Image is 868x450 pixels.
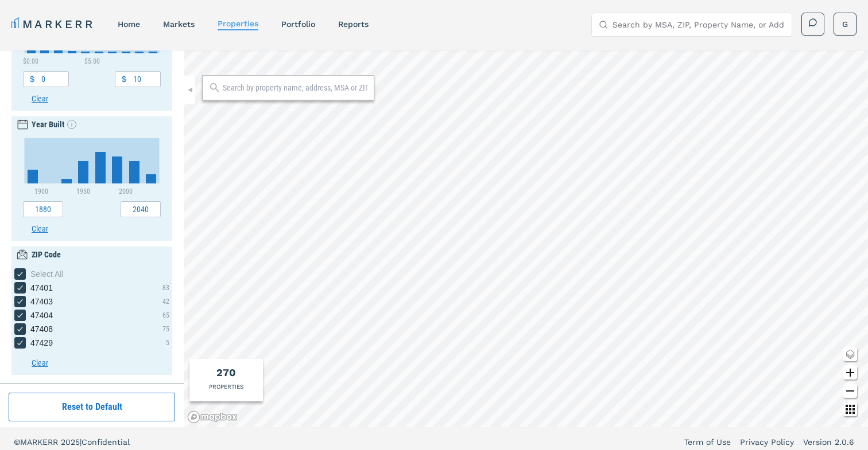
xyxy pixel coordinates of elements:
[843,366,857,379] button: Zoom in map button
[32,119,76,131] div: Year Built
[843,402,857,416] button: Other options map button
[108,52,117,53] path: $6.00 - $7.00, 1. Histogram.
[11,16,95,32] a: MARKERR
[27,50,36,53] path: $0.00 - $1.00, 14. Histogram.
[166,338,169,348] div: 5
[146,174,156,183] path: 2020 - 2040, 2. Histogram.
[30,296,53,307] span: 47403
[112,156,122,183] path: 1980 - 2000, 6. Histogram.
[223,82,368,93] input: Search by property name, address, MSA or ZIP Code
[20,437,61,447] span: MARKERR
[84,57,100,65] text: $5.00
[338,19,369,29] a: reports
[740,436,794,448] a: Privacy Policy
[14,323,53,335] div: 47408 checkbox input
[162,283,169,293] div: 83
[61,437,82,447] span: 2025 |
[14,296,53,307] div: 47403 checkbox input
[684,436,731,448] a: Term of Use
[30,337,53,349] span: 47429
[30,282,53,294] span: 47401
[30,310,53,321] span: 47404
[14,310,53,321] div: 47404 checkbox input
[209,382,243,391] div: PROPERTIES
[95,52,103,53] path: $5.00 - $6.00, 1. Histogram.
[119,187,133,195] text: 2000
[40,20,49,53] path: $1.00 - $2.00, 147. Histogram.
[82,437,130,447] span: Confidential
[162,296,169,307] div: 42
[32,223,169,235] button: Clear button
[129,161,139,183] path: 2000 - 2020, 5. Histogram.
[67,120,76,129] svg: Show empty values info icon
[135,52,144,53] path: $8.00 - $9.00, 1. Histogram.
[14,268,169,280] div: [object Object] checkbox input
[78,161,88,183] path: 1940 - 1960, 5. Histogram.
[9,393,175,421] button: Reset to Default
[76,187,90,195] text: 1950
[14,282,53,294] div: 47401 checkbox input
[14,437,20,447] span: ©
[32,357,169,369] button: Clear button
[184,50,868,427] canvas: Map
[162,310,169,320] div: 65
[834,13,857,36] button: G
[122,52,130,53] path: $7.00 - $8.00, 1. Histogram.
[842,18,848,30] span: G
[218,19,258,28] a: properties
[162,324,169,334] div: 75
[149,52,157,53] path: $9.00 - $10.00, 1. Histogram.
[118,19,140,29] a: home
[32,249,61,261] div: ZIP Code
[843,347,857,361] button: Change style map button
[843,384,857,398] button: Zoom out map button
[95,152,106,183] path: 1960 - 1980, 7. Histogram.
[216,365,236,380] div: Total of properties
[32,93,169,105] button: Clear button
[30,323,53,335] span: 47408
[187,410,238,424] a: Mapbox logo
[23,138,161,195] div: Chart. Highcharts interactive chart.
[30,268,169,280] div: Select All
[28,170,38,183] path: 1880 - 1900, 3. Histogram.
[68,51,76,53] path: $3.00 - $4.00, 11. Histogram.
[23,57,38,65] text: $0.00
[14,337,53,349] div: 47429 checkbox input
[61,179,72,183] path: 1920 - 1940, 1. Histogram.
[281,19,315,29] a: Portfolio
[803,436,854,448] a: Version 2.0.6
[54,38,63,53] path: $2.00 - $3.00, 67. Histogram.
[163,19,195,29] a: markets
[81,52,90,53] path: $4.00 - $5.00, 2. Histogram.
[613,13,785,36] input: Search by MSA, ZIP, Property Name, or Address
[23,138,161,195] svg: Interactive chart
[34,187,48,195] text: 1900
